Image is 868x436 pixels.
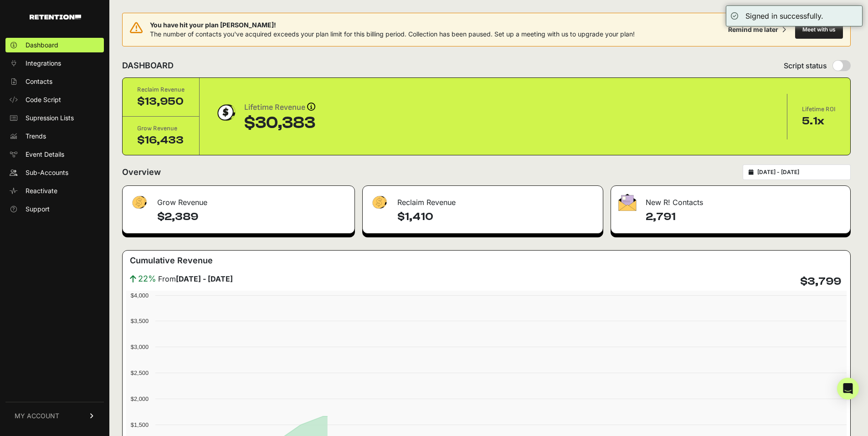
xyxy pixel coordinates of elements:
a: MY ACCOUNT [5,402,104,430]
div: Lifetime ROI [802,105,836,114]
div: Reclaim Revenue [363,186,603,213]
a: Code Script [5,92,104,107]
a: Supression Lists [5,111,104,125]
text: $4,000 [131,292,149,299]
h4: $1,410 [397,210,596,224]
a: Integrations [5,56,104,71]
span: Reactivate [26,186,57,195]
a: Trends [5,129,104,144]
h4: 2,791 [646,210,843,224]
span: Sub-Accounts [26,168,68,177]
h3: Cumulative Revenue [130,254,213,267]
img: fa-dollar-13500eef13a19c4ab2b9ed9ad552e47b0d9fc28b02b83b90ba0e00f96d6372e9.png [370,194,388,211]
div: $30,383 [244,114,315,132]
button: Remind me later [724,21,790,38]
text: $1,500 [131,421,149,428]
a: Event Details [5,147,104,162]
span: Script status [784,60,827,71]
div: Reclaim Revenue [137,85,185,94]
span: MY ACCOUNT [15,411,59,421]
text: $3,000 [131,344,149,350]
text: $3,500 [131,318,149,324]
span: Integrations [26,59,61,68]
div: Open Intercom Messenger [837,378,859,400]
text: $2,000 [131,395,149,402]
span: Contacts [26,77,52,86]
div: Lifetime Revenue [244,101,315,114]
span: Code Script [26,95,61,104]
span: Dashboard [26,41,58,50]
h4: $3,799 [800,274,841,289]
div: New R! Contacts [611,186,850,213]
div: Grow Revenue [123,186,354,213]
div: Grow Revenue [137,124,185,133]
span: Event Details [26,150,64,159]
div: Remind me later [728,25,778,34]
img: dollar-coin-05c43ed7efb7bc0c12610022525b4bbbb207c7efeef5aecc26f025e68dcafac9.png [214,101,237,124]
span: The number of contacts you've acquired exceeds your plan limit for this billing period. Collectio... [150,30,635,38]
h2: DASHBOARD [122,59,174,72]
button: Meet with us [795,21,843,39]
h2: Overview [122,166,161,179]
span: Supression Lists [26,113,74,123]
span: 22% [138,272,156,285]
div: $13,950 [137,94,185,109]
span: Trends [26,132,46,141]
a: Support [5,202,104,216]
a: Contacts [5,74,104,89]
text: $2,500 [131,369,149,376]
img: Retention.com [30,15,81,20]
strong: [DATE] - [DATE] [176,274,233,283]
a: Dashboard [5,38,104,52]
a: Reactivate [5,184,104,198]
span: From [158,273,233,284]
h4: $2,389 [157,210,347,224]
img: fa-dollar-13500eef13a19c4ab2b9ed9ad552e47b0d9fc28b02b83b90ba0e00f96d6372e9.png [130,194,148,211]
div: Signed in successfully. [745,10,823,21]
div: $16,433 [137,133,185,148]
img: fa-envelope-19ae18322b30453b285274b1b8af3d052b27d846a4fbe8435d1a52b978f639a2.png [618,194,637,211]
span: You have hit your plan [PERSON_NAME]! [150,21,635,30]
div: 5.1x [802,114,836,128]
a: Sub-Accounts [5,165,104,180]
span: Support [26,205,50,214]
